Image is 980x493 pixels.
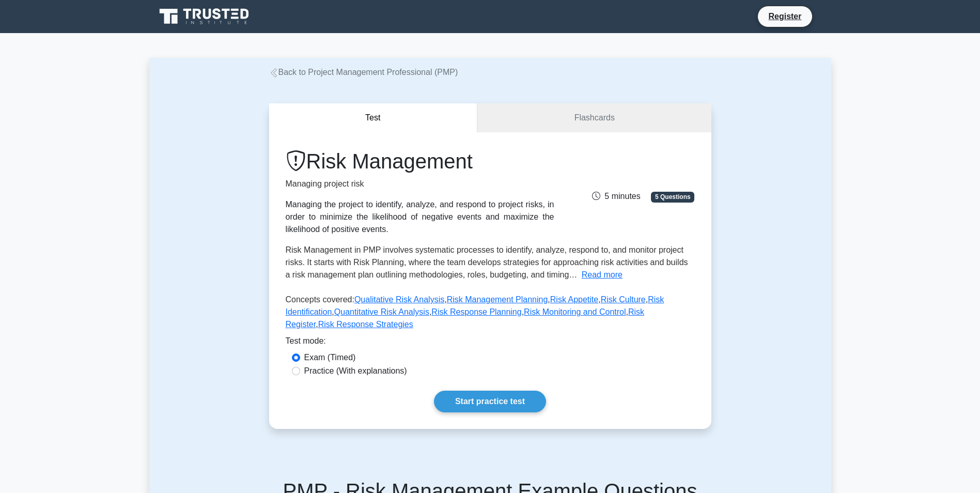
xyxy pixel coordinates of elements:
a: Risk Response Strategies [318,320,413,329]
span: 5 Questions [651,192,694,202]
a: Risk Response Planning [431,307,521,316]
a: Risk Monitoring and Control [524,307,626,316]
span: Risk Management in PMP involves systematic processes to identify, analyze, respond to, and monito... [286,245,688,279]
p: Concepts covered: , , , , , , , , , [286,294,695,335]
a: Qualitative Risk Analysis [354,295,444,304]
a: Risk Appetite [550,295,598,304]
span: 5 minutes [592,192,640,201]
p: Managing project risk [286,178,554,190]
a: Quantitative Risk Analysis [334,307,429,316]
a: Flashcards [477,103,711,133]
div: Test mode: [286,335,695,351]
a: Risk Management Planning [447,295,548,304]
a: Risk Culture [601,295,646,304]
div: Managing the project to identify, analyze, and respond to project risks, in order to minimize the... [286,198,554,236]
label: Practice (With explanations) [304,365,407,377]
button: Read more [582,269,623,281]
a: Start practice test [434,391,546,412]
label: Exam (Timed) [304,351,356,364]
a: Back to Project Management Professional (PMP) [269,68,458,76]
h1: Risk Management [286,149,554,174]
a: Register [762,10,807,23]
button: Test [269,103,478,133]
